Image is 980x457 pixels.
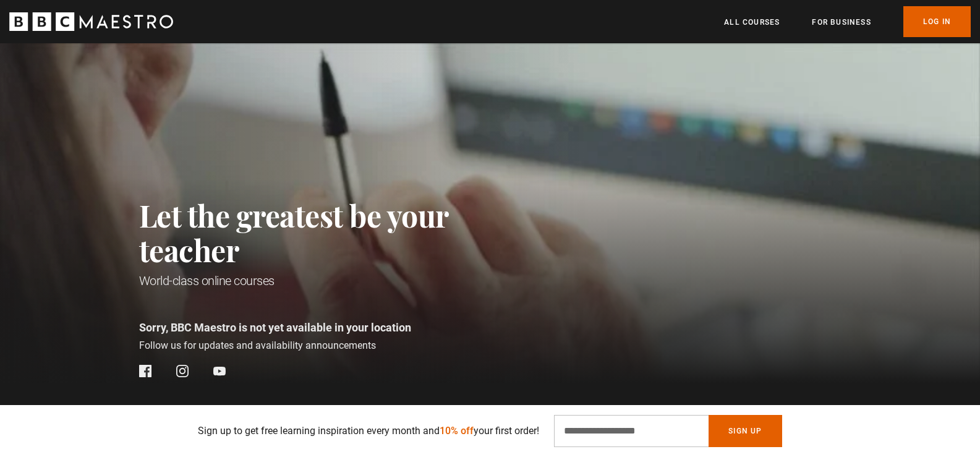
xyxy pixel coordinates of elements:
[440,425,474,437] span: 10% off
[724,16,780,28] a: All Courses
[139,319,504,336] p: Sorry, BBC Maestro is not yet available in your location
[709,415,782,447] button: Sign Up
[903,6,971,37] a: Log In
[812,16,871,28] a: For business
[139,272,504,289] h1: World-class online courses
[724,6,971,37] nav: Primary
[139,198,504,267] h2: Let the greatest be your teacher
[9,12,173,31] svg: BBC Maestro
[198,424,539,438] p: Sign up to get free learning inspiration every month and your first order!
[139,338,504,353] p: Follow us for updates and availability announcements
